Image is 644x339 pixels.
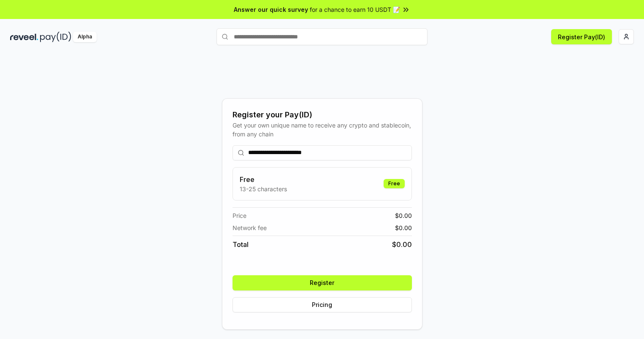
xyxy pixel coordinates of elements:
[233,275,412,290] button: Register
[384,179,405,188] div: Free
[233,223,267,232] span: Network fee
[233,297,412,312] button: Pricing
[395,211,412,220] span: $ 0.00
[551,29,612,44] button: Register Pay(ID)
[233,109,412,121] div: Register your Pay(ID)
[240,174,287,184] h3: Free
[73,32,97,42] div: Alpha
[233,239,249,250] span: Total
[10,32,38,42] img: reveel_dark
[40,32,71,42] img: pay_id
[233,121,412,138] div: Get your own unique name to receive any crypto and stablecoin, from any chain
[240,184,287,193] p: 13-25 characters
[233,211,246,220] span: Price
[392,239,412,250] span: $ 0.00
[395,223,412,232] span: $ 0.00
[310,5,400,14] span: for a chance to earn 10 USDT 📝
[234,5,308,14] span: Answer our quick survey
